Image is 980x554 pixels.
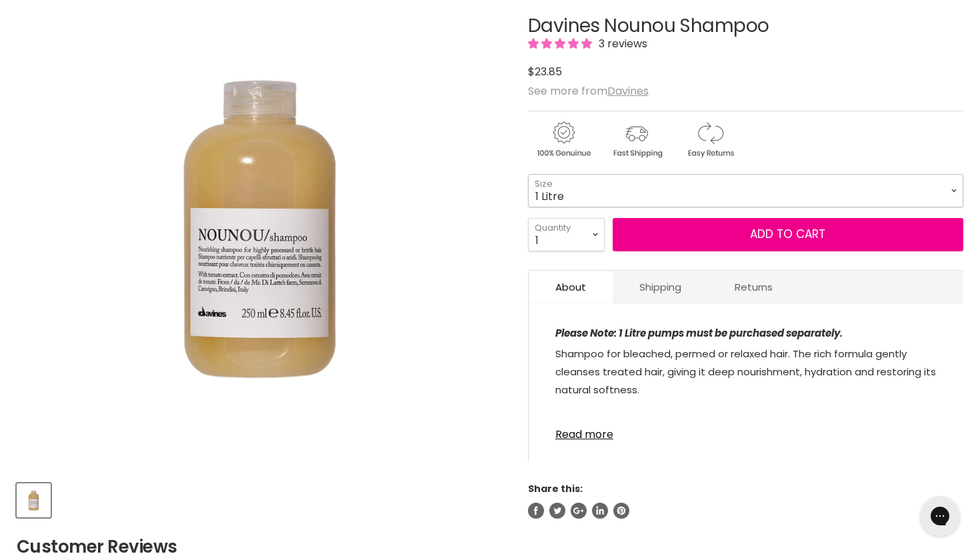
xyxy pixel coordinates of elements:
[528,64,562,79] span: $23.85
[528,16,963,37] h1: Davines Nounou Shampoo
[708,271,799,303] a: Returns
[913,491,967,541] iframe: Gorgias live chat messenger
[675,119,745,160] img: returns.gif
[528,218,605,251] select: Quantity
[528,482,583,495] span: Share this:
[528,36,595,51] span: 5.00 stars
[555,326,843,340] strong: Please Note: 1 Litre pumps must be purchased separately.
[528,483,963,519] aside: Share this:
[528,119,599,160] img: genuine.gif
[607,83,649,99] a: Davines
[529,271,613,303] a: About
[18,485,49,516] img: Davines Nounou Shampoo
[613,271,708,303] a: Shipping
[750,226,825,242] span: Add to cart
[555,345,937,437] p: Available in 75ml, 250ml and 1 Litre.
[613,218,963,251] button: Add to cart
[601,119,672,160] img: shipping.gif
[528,83,649,99] span: See more from
[555,421,937,441] a: Read more
[17,483,51,517] button: Davines Nounou Shampoo
[595,36,647,51] span: 3 reviews
[555,347,936,397] span: Shampoo for bleached, permed or relaxed hair. The rich formula gently cleanses treated hair, givi...
[15,479,506,517] div: Product thumbnails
